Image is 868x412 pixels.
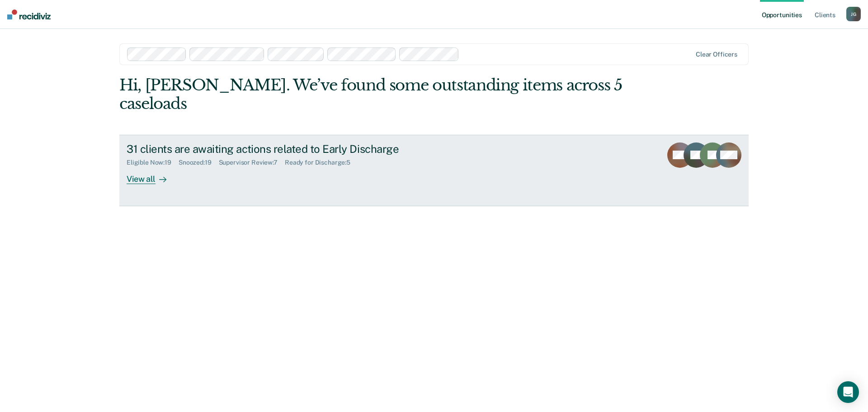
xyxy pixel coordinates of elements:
div: Clear officers [696,51,737,58]
img: Recidiviz [7,9,51,19]
div: Open Intercom Messenger [837,381,859,403]
div: View all [127,166,177,184]
div: Hi, [PERSON_NAME]. We’ve found some outstanding items across 5 caseloads [119,76,623,113]
div: Supervisor Review : 7 [219,159,285,166]
div: J G [846,7,861,21]
div: Snoozed : 19 [179,159,219,166]
button: JG [846,7,861,21]
a: 31 clients are awaiting actions related to Early DischargeEligible Now:19Snoozed:19Supervisor Rev... [119,135,749,206]
div: Eligible Now : 19 [127,159,179,166]
div: 31 clients are awaiting actions related to Early Discharge [127,142,444,156]
div: Ready for Discharge : 5 [285,159,358,166]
